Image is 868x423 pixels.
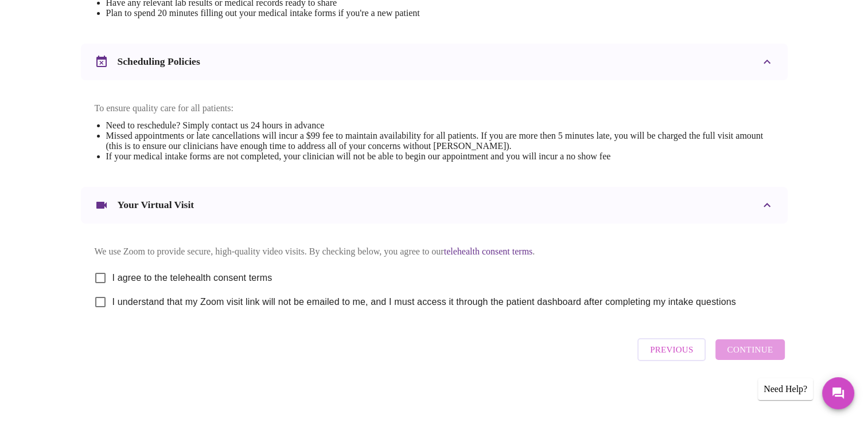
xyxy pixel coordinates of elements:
div: Scheduling Policies [81,44,788,80]
a: telehealth consent terms [444,246,533,256]
li: Need to reschedule? Simply contact us 24 hours in advance [106,120,774,131]
span: I agree to the telehealth consent terms [112,271,273,285]
span: Previous [650,342,693,357]
button: Messages [822,377,854,409]
p: We use Zoom to provide secure, high-quality video visits. By checking below, you agree to our . [95,246,774,257]
button: Previous [637,338,706,361]
div: Your Virtual Visit [81,187,788,224]
li: If your medical intake forms are not completed, your clinician will not be able to begin our appo... [106,151,774,162]
li: Missed appointments or late cancellations will incur a $99 fee to maintain availability for all p... [106,131,774,151]
span: I understand that my Zoom visit link will not be emailed to me, and I must access it through the ... [112,295,736,309]
h3: Your Virtual Visit [118,199,194,211]
li: Plan to spend 20 minutes filling out your medical intake forms if you're a new patient [106,8,533,18]
div: Need Help? [758,378,813,400]
h3: Scheduling Policies [118,56,200,68]
p: To ensure quality care for all patients: [95,103,774,113]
